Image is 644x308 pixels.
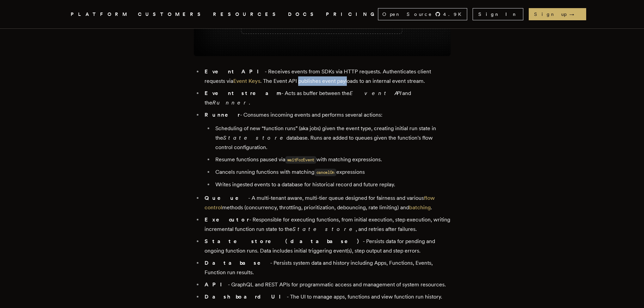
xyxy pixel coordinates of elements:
a: DOCS [288,10,318,19]
span: → [569,11,581,18]
button: PLATFORM [71,10,130,19]
li: Scheduling of new “function runs” (aka jobs) given the event type, creating initial run state in ... [213,124,451,152]
em: Runner [212,99,249,106]
li: - Consumes incoming events and performs several actions: [202,110,451,189]
li: - Persists system data and history including Apps, Functions, Events, Function run results. [202,258,451,277]
li: - Receives events from SDKs via HTTP requests. Authenticates client requests via . The Event API ... [202,67,451,86]
strong: Database [205,260,270,266]
strong: Dashboard UI [205,293,287,300]
strong: Queue [205,195,248,201]
li: - Responsible for executing functions, from initial execution, step execution, writing incrementa... [202,215,451,234]
code: cancelOn [314,169,337,176]
a: waitForEvent [285,156,316,163]
a: Sign up [529,8,586,20]
em: State store [292,226,356,232]
li: Resume functions paused via with matching expressions. [213,155,451,165]
strong: Event API [205,68,265,75]
em: Event API [350,90,402,96]
strong: Executor [205,216,249,223]
button: RESOURCES [213,10,280,19]
strong: API [205,281,228,288]
strong: Runner [205,112,240,118]
a: cancelOn [314,169,337,175]
a: Sign In [473,8,523,20]
li: - GraphQL and REST APIs for programmatic access and management of system resources. [202,280,451,289]
a: PRICING [326,10,378,19]
strong: State store (database) [205,238,363,244]
li: - A multi-tenant aware, multi-tier queue designed for fairness and various methods (concurrency, ... [202,193,451,212]
li: Cancels running functions with matching expressions [213,167,451,177]
span: 4.9 K [443,11,466,18]
strong: Event stream [205,90,281,96]
li: - The UI to manage apps, functions and view function run history. [202,292,451,302]
a: CUSTOMERS [138,10,205,19]
span: Open Source [382,11,432,18]
li: - Acts as buffer between the and the . [202,89,451,108]
li: - Persists data for pending and ongoing function runs. Data includes initial triggering event(s),... [202,237,451,256]
code: waitForEvent [285,156,316,164]
a: batching [409,204,431,211]
em: State store [223,135,286,141]
a: Event Keys [233,78,260,84]
li: Writes ingested events to a database for historical record and future replay. [213,180,451,189]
